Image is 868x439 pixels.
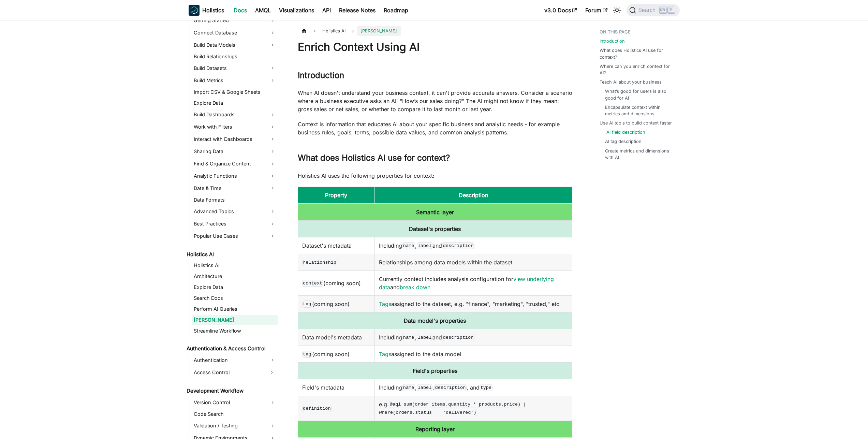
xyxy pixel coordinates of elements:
[417,384,432,391] code: label
[192,183,278,194] a: Date & Time
[379,276,554,291] a: view underlying data
[298,237,375,254] td: Dataset's metadata
[434,384,467,391] code: description
[192,367,266,378] a: Access Control
[375,329,572,346] td: Including , and
[375,254,572,270] td: Relationships among data models within the dataset
[606,129,645,135] a: AI field description
[298,172,572,180] p: Holistics AI uses the following properties for context:
[298,26,311,36] a: Home page
[192,261,278,270] a: Holistics AI
[192,98,278,108] a: Explore Data
[185,344,278,353] a: Authentication & Access Control
[302,405,332,412] code: definition
[302,280,323,287] code: context
[192,109,278,120] a: Build Dashboards
[192,355,278,366] a: Authentication
[402,242,415,249] code: name
[192,304,278,314] a: Perform AI Queries
[230,5,251,16] a: Docs
[600,38,625,44] a: Introduction
[192,206,278,217] a: Advanced Topics
[192,272,278,281] a: Architecture
[375,295,572,312] td: assigned to the dataset, e.g. "finance", "marketing", "trusted," etc
[266,367,278,378] button: Expand sidebar category 'Access Control'
[182,20,284,439] nav: Docs sidebar
[275,5,318,16] a: Visualizations
[192,282,278,292] a: Explore Data
[298,70,572,83] h2: Introduction
[192,231,278,242] a: Popular Use Cases
[319,26,349,36] span: Holistics AI
[192,87,278,97] a: Import CSV & Google Sheets
[298,153,572,166] h2: What does Holistics AI use for context?
[192,420,278,431] a: Validation / Testing
[298,120,572,136] p: Context is information that educates AI about your specific business and analytic needs - for exa...
[185,250,278,259] a: Holistics AI
[192,63,278,74] a: Build Datasets
[600,120,672,126] a: Use AI tools to build context faster
[581,5,612,16] a: Forum
[298,40,572,54] h1: Enrich Context Using AI
[357,26,400,36] span: [PERSON_NAME]
[413,367,457,374] b: Field's properties
[442,242,474,249] code: description
[409,225,461,232] b: Dataset's properties
[375,270,572,295] td: Currently context includes analysis configuration for and
[192,15,278,26] a: Getting Started
[380,5,412,16] a: Roadmap
[480,384,492,391] code: type
[298,295,375,312] td: (coming soon)
[605,138,642,145] a: AI tag description
[402,384,415,391] code: name
[192,326,278,336] a: Streamline Workflow
[379,351,391,357] a: Tags
[192,121,278,132] a: Work with Filters
[192,158,278,169] a: Find & Organize Content
[202,6,224,14] b: Holistics
[298,329,375,346] td: Data model's metadata
[189,5,224,16] a: HolisticsHolistics
[379,301,391,307] a: Tags
[605,88,673,101] a: What’s good for users is also good for AI
[192,171,278,181] a: Analytic Functions
[298,379,375,396] td: Field's metadata
[627,4,679,16] button: Search (Ctrl+K)
[298,89,572,113] p: When AI doesn't understand your business context, it can't provide accurate answers. Consider a s...
[605,148,673,161] a: Create metrics and dimensions with AI
[600,79,662,85] a: Teach AI about your business
[417,334,432,341] code: label
[636,7,660,13] span: Search
[192,134,278,145] a: Interact with Dashboards
[379,401,526,416] code: @aql sum(order_items.quantity * products.price) | where(orders.status == 'delivered')
[251,5,275,16] a: AMQL
[375,379,572,396] td: Including , , , and
[404,317,466,324] b: Data model's properties
[375,396,572,421] td: e.g.
[612,5,622,16] button: Switch between dark and light mode (currently light mode)
[192,397,278,408] a: Version Control
[375,237,572,254] td: Including , and
[192,293,278,303] a: Search Docs
[298,187,375,204] th: Property
[192,218,278,229] a: Best Practices
[417,242,432,249] code: label
[189,5,200,16] img: Holistics
[335,5,380,16] a: Release Notes
[192,52,278,61] a: Build Relationships
[298,26,572,36] nav: Breadcrumbs
[442,334,474,341] code: description
[302,259,337,266] code: relationship
[192,409,278,419] a: Code Search
[400,284,430,291] a: break down
[192,315,278,325] a: [PERSON_NAME]
[185,386,278,396] a: Development Workflow
[302,351,312,357] code: tag
[298,270,375,295] td: (coming soon)
[192,195,278,205] a: Data Formats
[192,27,278,38] a: Connect Database
[302,301,312,307] code: tag
[298,346,375,362] td: (coming soon)
[192,40,278,50] a: Build Data Models
[402,334,415,341] code: name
